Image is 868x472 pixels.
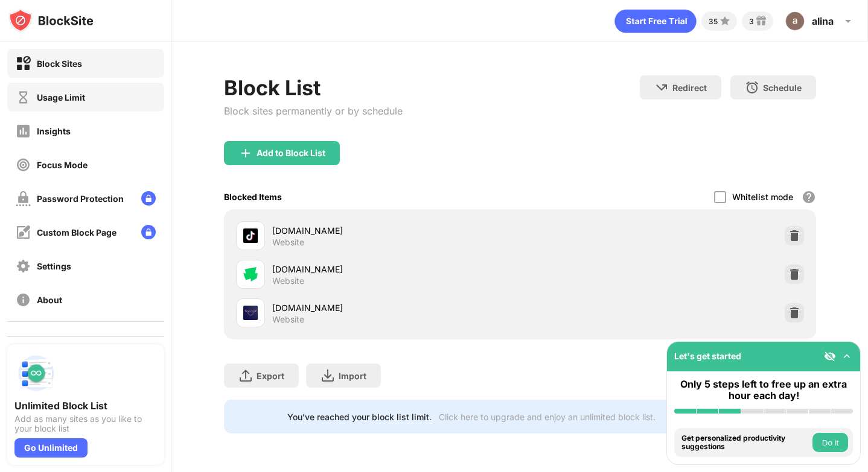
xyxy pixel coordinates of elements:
img: reward-small.svg [754,14,768,28]
div: Block List [224,75,403,100]
div: Add to Block List [257,148,325,158]
img: insights-off.svg [16,124,31,139]
div: Custom Block Page [37,227,116,238]
div: Insights [37,126,71,136]
div: Whitelist mode [732,192,793,202]
img: ACg8ocJH6wOe9cy5D67y2DLRNWkQgVXKXHzp7sJEEt0kagc9E5D1RL8l=s96-c [785,11,805,31]
div: animation [614,9,697,33]
img: favicons [243,228,258,243]
div: Go Unlimited [14,438,88,458]
div: You’ve reached your block list limit. [287,412,432,422]
div: Block sites permanently or by schedule [224,105,403,117]
div: Website [272,275,304,286]
div: Export [257,371,284,381]
div: alina [812,15,834,27]
div: Focus Mode [37,160,88,170]
div: Password Protection [37,194,124,204]
div: Get personalized productivity suggestions [681,434,809,452]
div: Settings [37,261,71,271]
img: settings-off.svg [16,259,31,274]
div: Add as many sites as you like to your block list [14,414,157,433]
img: customize-block-page-off.svg [16,225,31,240]
div: Redirect [672,83,707,93]
div: Website [272,237,304,248]
img: about-off.svg [16,292,31,307]
div: 3 [749,17,754,26]
img: push-block-list.svg [14,351,58,395]
img: lock-menu.svg [141,191,156,206]
img: favicons [243,267,258,282]
div: Schedule [763,83,802,93]
div: Only 5 steps left to free up an extra hour each day! [674,379,853,401]
button: Do it [812,433,848,452]
div: Website [272,314,304,325]
div: Unlimited Block List [14,400,157,412]
img: lock-menu.svg [141,225,156,239]
div: [DOMAIN_NAME] [272,301,520,314]
img: points-small.svg [718,14,732,28]
img: password-protection-off.svg [16,191,31,206]
img: eye-not-visible.svg [824,350,836,362]
img: focus-off.svg [16,157,31,172]
div: [DOMAIN_NAME] [272,263,520,275]
img: favicons [243,306,258,320]
div: Usage Limit [37,92,85,102]
div: Import [339,371,366,381]
div: Block Sites [37,58,82,69]
div: 35 [709,17,718,26]
img: block-on.svg [16,56,31,71]
img: logo-blocksite.svg [8,8,94,33]
img: time-usage-off.svg [16,90,31,105]
div: Blocked Items [224,192,282,202]
img: omni-setup-toggle.svg [841,350,853,362]
div: Let's get started [674,351,741,361]
div: [DOMAIN_NAME] [272,224,520,237]
div: Click here to upgrade and enjoy an unlimited block list. [439,412,656,422]
div: About [37,295,62,305]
